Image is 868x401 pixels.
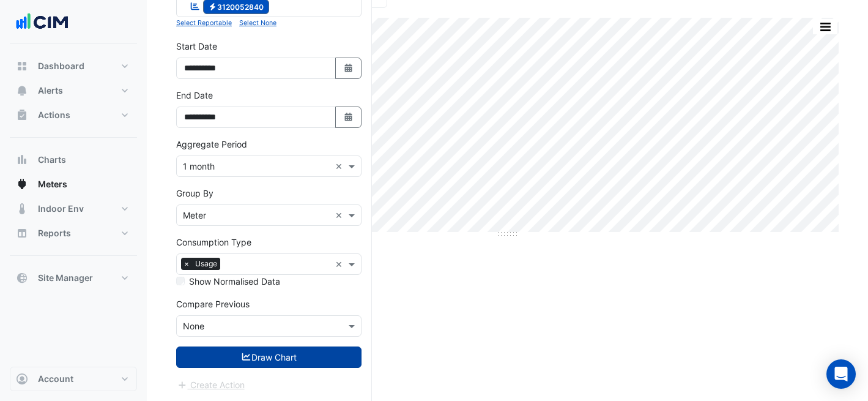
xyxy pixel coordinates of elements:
app-icon: Actions [16,109,28,121]
app-icon: Reports [16,227,28,239]
app-icon: Dashboard [16,60,28,72]
app-icon: Meters [16,178,28,190]
span: Actions [38,109,70,121]
button: Select None [239,17,276,28]
button: Indoor Env [10,197,137,221]
app-escalated-ticket-create-button: Please draw the charts first [176,379,245,389]
label: End Date [176,89,213,102]
button: Actions [10,103,137,127]
app-icon: Charts [16,154,28,166]
span: Clear [335,258,346,271]
span: × [181,258,192,270]
button: Select Reportable [176,17,232,28]
label: Group By [176,187,213,200]
span: Meters [38,178,67,190]
span: Account [38,373,73,385]
span: Alerts [38,84,63,97]
button: Alerts [10,78,137,103]
button: Account [10,367,137,391]
button: Draw Chart [176,347,362,368]
label: Start Date [176,40,217,53]
app-icon: Alerts [16,84,28,97]
span: Charts [38,154,66,166]
app-icon: Site Manager [16,272,28,284]
span: Reports [38,227,71,239]
label: Consumption Type [176,236,251,249]
span: Clear [335,160,346,173]
small: Select Reportable [176,19,232,27]
span: Indoor Env [38,203,84,215]
div: Open Intercom Messenger [826,359,856,389]
button: More Options [813,19,837,34]
app-icon: Indoor Env [16,203,28,215]
label: Aggregate Period [176,138,247,151]
button: Reports [10,221,137,245]
button: Site Manager [10,266,137,290]
fa-icon: Select Date [343,112,354,122]
fa-icon: Select Date [343,63,354,73]
label: Compare Previous [176,298,250,310]
button: Charts [10,148,137,172]
span: Clear [335,209,346,222]
button: Dashboard [10,54,137,78]
fa-icon: Reportable [190,1,201,11]
label: Show Normalised Data [189,275,280,288]
span: Usage [192,258,220,270]
small: Select None [239,19,276,27]
span: Site Manager [38,272,93,284]
img: Company Logo [15,10,70,34]
span: Dashboard [38,60,84,72]
button: Meters [10,172,137,197]
fa-icon: Electricity [208,2,217,11]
